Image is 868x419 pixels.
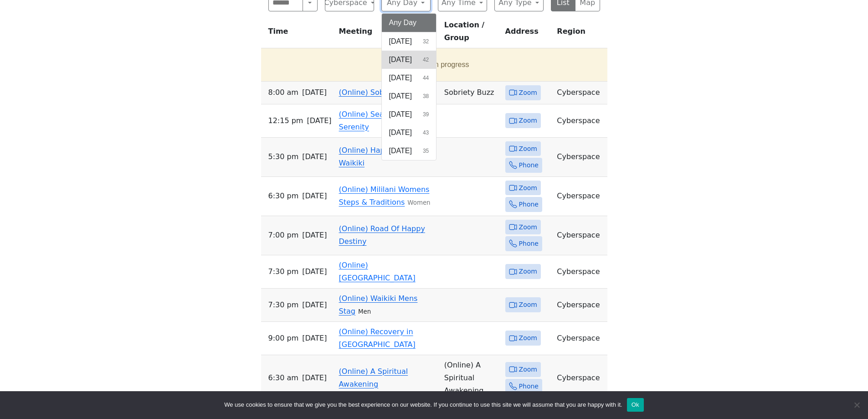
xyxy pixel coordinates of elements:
[268,86,298,99] span: 8:00 AM
[389,54,412,65] span: [DATE]
[519,238,539,249] span: Phone
[302,190,327,202] span: [DATE]
[852,400,861,409] span: No
[382,51,437,69] button: [DATE]42 results
[268,299,299,311] span: 7:30 PM
[261,19,335,48] th: Time
[441,355,502,401] td: (Online) A Spiritual Awakening
[423,37,429,46] span: 32 results
[302,372,327,384] span: [DATE]
[339,261,416,282] a: (Online) [GEOGRAPHIC_DATA]
[358,308,371,315] small: Men
[553,104,607,138] td: Cyberspace
[224,400,622,409] span: We use cookies to ensure that we give you the best experience on our website. If you continue to ...
[389,109,412,120] span: [DATE]
[302,332,327,345] span: [DATE]
[339,327,416,349] a: (Online) Recovery in [GEOGRAPHIC_DATA]
[382,124,437,142] button: [DATE]43 results
[553,322,607,355] td: Cyberspace
[441,19,502,48] th: Location / Group
[553,177,607,216] td: Cyberspace
[335,19,441,48] th: Meeting
[553,255,607,289] td: Cyberspace
[519,332,537,344] span: Zoom
[519,266,537,277] span: Zoom
[339,367,408,388] a: (Online) A Spiritual Awakening
[268,229,299,242] span: 7:00 PM
[519,364,537,375] span: Zoom
[382,32,437,51] button: [DATE]32 results
[382,14,437,32] button: Any Day
[382,87,437,105] button: [DATE]38 results
[268,332,299,345] span: 9:00 PM
[519,182,537,194] span: Zoom
[553,355,607,401] td: Cyberspace
[302,86,327,99] span: [DATE]
[268,265,299,278] span: 7:30 PM
[268,190,299,202] span: 6:30 PM
[381,13,437,160] div: Any Day
[389,127,412,138] span: [DATE]
[423,92,429,100] span: 38 results
[389,145,412,156] span: [DATE]
[302,229,327,242] span: [DATE]
[382,69,437,87] button: [DATE]44 results
[553,289,607,322] td: Cyberspace
[423,129,429,137] span: 43 results
[519,381,539,392] span: Phone
[339,294,418,316] a: (Online) Waikiki Mens Stag
[519,115,537,126] span: Zoom
[339,185,430,207] a: (Online) Mililani Womens Steps & Traditions
[423,74,429,82] span: 44 results
[627,398,644,412] button: Ok
[339,88,421,97] a: (Online) Sobriety Buzz
[519,143,537,155] span: Zoom
[382,105,437,124] button: [DATE]39 results
[423,110,429,119] span: 39 results
[519,199,539,210] span: Phone
[389,36,412,47] span: [DATE]
[302,150,327,163] span: [DATE]
[389,91,412,102] span: [DATE]
[553,19,607,48] th: Region
[268,114,303,127] span: 12:15 PM
[302,299,327,311] span: [DATE]
[382,142,437,160] button: [DATE]35 results
[441,82,502,104] td: Sobriety Buzz
[423,56,429,64] span: 42 results
[407,199,430,206] small: Women
[519,222,537,233] span: Zoom
[389,72,412,83] span: [DATE]
[268,372,298,384] span: 6:30 AM
[519,299,537,310] span: Zoom
[339,146,414,167] a: (Online) Happy Hour Waikiki
[339,224,425,246] a: (Online) Road Of Happy Destiny
[553,138,607,177] td: Cyberspace
[265,52,600,78] button: 2 meetings in progress
[502,19,554,48] th: Address
[553,82,607,104] td: Cyberspace
[339,110,408,131] a: (Online) Search for Serenity
[423,147,429,155] span: 35 results
[307,114,331,127] span: [DATE]
[519,160,539,171] span: Phone
[302,265,327,278] span: [DATE]
[553,216,607,255] td: Cyberspace
[268,150,299,163] span: 5:30 PM
[519,87,537,98] span: Zoom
